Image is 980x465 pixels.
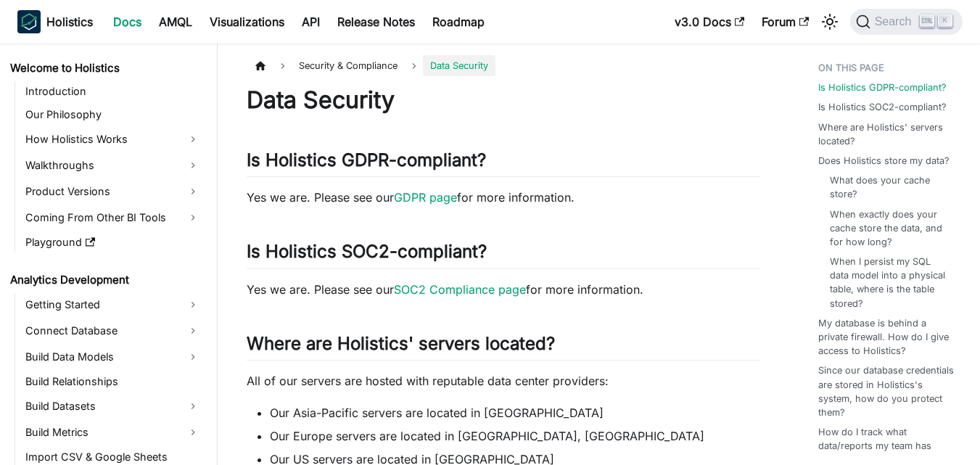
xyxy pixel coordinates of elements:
[21,206,205,229] a: Coming From Other BI Tools
[666,10,753,33] a: v3.0 Docs
[870,15,921,28] span: Search
[850,9,963,35] button: Search (Ctrl+K)
[247,149,760,177] h2: Is Holistics GDPR-compliant?
[21,319,205,342] a: Connect Database
[17,10,93,33] a: HolisticsHolistics
[270,404,760,421] li: Our Asia-Pacific servers are located in [GEOGRAPHIC_DATA]
[247,55,274,76] a: Home page
[394,190,457,205] a: GDPR page
[818,10,841,33] button: Switch between dark and light mode (currently light mode)
[247,86,760,115] h1: Data Security
[21,293,205,316] a: Getting Started
[247,333,760,361] h2: Where are Holistics' servers located?
[830,255,951,310] a: When I persist my SQL data model into a physical table, where is the table stored?
[753,10,818,33] a: Forum
[329,10,424,33] a: Release Notes
[818,154,950,168] a: Does Holistics store my data?
[818,100,947,114] a: Is Holistics SOC2-compliant?
[818,120,957,148] a: Where are Holistics' servers located?
[46,13,93,30] b: Holistics
[292,55,405,76] span: Security & Compliance
[247,281,760,298] p: Yes we are. Please see our for more information.
[6,58,205,78] a: Welcome to Holistics
[21,154,205,177] a: Walkthroughs
[6,270,205,290] a: Analytics Development
[201,10,293,33] a: Visualizations
[247,189,760,206] p: Yes we are. Please see our for more information.
[17,10,41,33] img: Holistics
[21,421,205,444] a: Build Metrics
[21,81,205,102] a: Introduction
[21,371,205,392] a: Build Relationships
[21,128,205,151] a: How Holistics Works
[150,10,201,33] a: AMQL
[270,427,760,445] li: Our Europe servers are located in [GEOGRAPHIC_DATA], [GEOGRAPHIC_DATA]
[21,180,205,203] a: Product Versions
[21,395,205,418] a: Build Datasets
[247,241,760,268] h2: Is Holistics SOC2-compliant?
[394,282,526,297] a: SOC2 Compliance page
[818,363,957,419] a: Since our database credentials are stored in Holistics's system, how do you protect them?
[424,10,493,33] a: Roadmap
[21,104,205,125] a: Our Philosophy
[830,207,951,250] a: When exactly does your cache store the data, and for how long?
[830,173,951,201] a: What does your cache store?
[247,372,760,390] p: All of our servers are hosted with reputable data center providers:
[818,316,957,358] a: My database is behind a private firewall. How do I give access to Holistics?
[247,55,760,76] nav: Breadcrumbs
[21,232,205,252] a: Playground
[21,345,205,369] a: Build Data Models
[818,81,947,94] a: Is Holistics GDPR-compliant?
[104,10,150,33] a: Docs
[293,10,329,33] a: API
[423,55,495,76] span: Data Security
[938,15,952,28] kbd: K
